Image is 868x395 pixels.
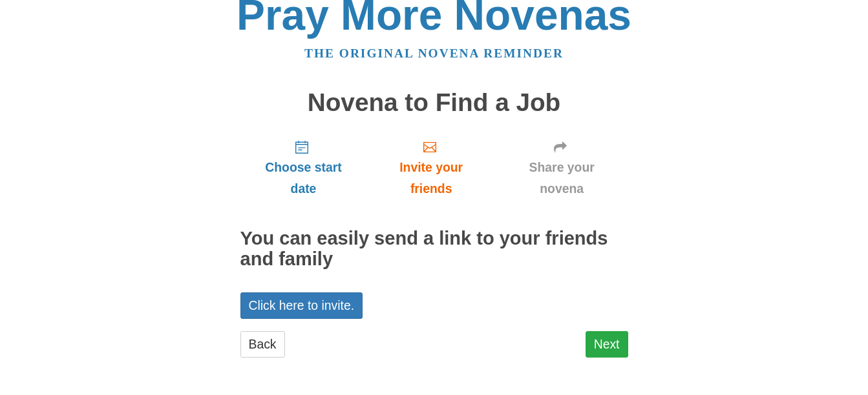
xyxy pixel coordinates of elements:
[240,331,285,358] a: Back
[240,89,628,117] h1: Novena to Find a Job
[240,292,363,319] a: Click here to invite.
[253,157,354,199] span: Choose start date
[496,129,628,206] a: Share your novena
[509,157,615,199] span: Share your novena
[240,129,367,206] a: Choose start date
[240,228,628,270] h2: You can easily send a link to your friends and family
[304,46,564,60] a: The original novena reminder
[586,331,628,358] a: Next
[379,157,482,199] span: Invite your friends
[366,129,495,206] a: Invite your friends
